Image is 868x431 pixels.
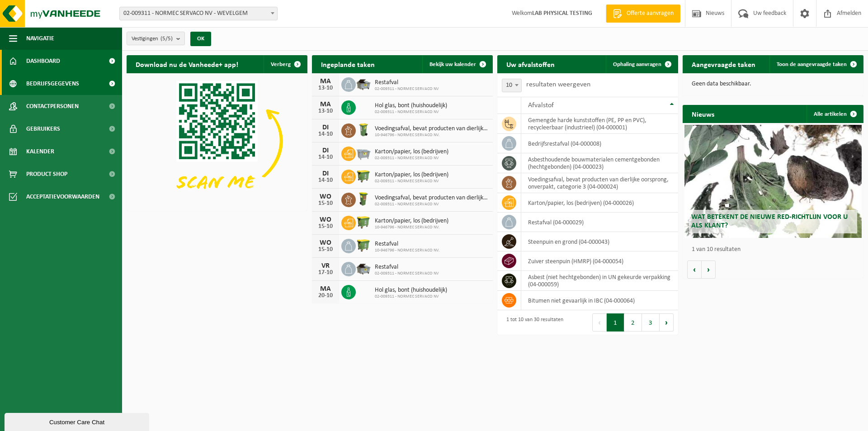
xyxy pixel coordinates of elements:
span: 10 [502,79,521,92]
img: Download de VHEPlus App [127,73,307,209]
button: OK [190,32,211,46]
span: 02-009311 - NORMEC SERVACO NV [375,109,447,115]
span: 02-009311 - NORMEC SERVACO NV - WEVELGEM [119,7,278,20]
span: Toon de aangevraagde taken [777,62,847,67]
td: restafval (04-000029) [521,213,678,232]
div: MA [316,78,335,85]
div: WO [316,216,335,223]
h2: Download nu de Vanheede+ app! [127,55,247,73]
label: resultaten weergeven [526,81,590,88]
span: 02-009311 - NORMEC SERVACO NV - WEVELGEM [120,7,277,20]
iframe: chat widget [5,411,151,431]
span: Hol glas, bont (huishoudelijk) [375,102,447,109]
h2: Aangevraagde taken [683,55,764,73]
img: WB-0060-HPE-GN-50 [356,191,371,207]
td: voedingsafval, bevat producten van dierlijke oorsprong, onverpakt, categorie 3 (04-000024) [521,173,678,193]
span: Karton/papier, los (bedrijven) [375,171,448,179]
div: 1 tot 10 van 30 resultaten [502,313,563,332]
button: Verberg [264,55,307,73]
span: Bekijk uw kalender [429,62,476,67]
div: 13-10 [316,108,335,114]
span: Wat betekent de nieuwe RED-richtlijn voor u als klant? [691,213,848,229]
div: 13-10 [316,85,335,91]
a: Ophaling aanvragen [606,55,677,73]
a: Offerte aanvragen [606,5,680,23]
div: DI [316,147,335,154]
span: 10-946796 - NORMEC SERVACO NV. [375,225,448,230]
span: Gebruikers [26,118,60,140]
span: 02-009311 - NORMEC SERVACO NV [375,294,447,299]
span: 02-009311 - NORMEC SERVACO NV [375,202,488,207]
span: Acceptatievoorwaarden [26,185,99,208]
div: 20-10 [316,293,335,299]
span: Kalender [26,140,54,163]
span: Dashboard [26,50,60,72]
div: DI [316,124,335,131]
span: Bedrijfsgegevens [26,72,79,95]
img: WB-1100-HPE-GN-50 [356,237,371,253]
span: 02-009311 - NORMEC SERVACO NV [375,156,448,161]
img: WB-5000-GAL-GY-01 [356,76,371,91]
span: Product Shop [26,163,67,185]
button: Previous [592,313,607,332]
button: 1 [607,313,624,332]
span: 10-946796 - NORMEC SERVACO NV. [375,133,488,138]
div: 17-10 [316,270,335,276]
button: 2 [624,313,642,332]
span: 02-009311 - NORMEC SERVACO NV [375,271,439,276]
td: karton/papier, los (bedrijven) (04-000026) [521,193,678,213]
a: Toon de aangevraagde taken [769,55,863,73]
div: 15-10 [316,223,335,230]
span: Voedingsafval, bevat producten van dierlijke oorsprong, onverpakt, categorie 3 [375,125,488,133]
button: Vestigingen(5/5) [127,32,185,45]
span: Verberg [271,62,291,67]
span: 02-009311 - NORMEC SERVACO NV [375,179,448,184]
img: WB-1100-HPE-GN-50 [356,168,371,184]
div: MA [316,101,335,108]
div: 15-10 [316,200,335,207]
td: asbesthoudende bouwmaterialen cementgebonden (hechtgebonden) (04-000023) [521,153,678,173]
span: Offerte aanvragen [624,9,676,18]
span: Restafval [375,241,440,248]
span: Vestigingen [132,32,173,46]
span: Hol glas, bont (huishoudelijk) [375,287,447,294]
div: VR [316,262,335,270]
span: 02-009311 - NORMEC SERVACO NV [375,86,439,92]
div: 14-10 [316,154,335,161]
span: Afvalstof [528,102,554,109]
div: 14-10 [316,177,335,184]
strong: LAB PHYSICAL TESTING [532,10,592,17]
a: Wat betekent de nieuwe RED-richtlijn voor u als klant? [684,125,862,238]
div: MA [316,285,335,293]
span: Restafval [375,79,439,86]
span: Karton/papier, los (bedrijven) [375,218,448,225]
span: 10-946796 - NORMEC SERVACO NV. [375,248,440,253]
div: WO [316,239,335,246]
a: Bekijk uw kalender [422,55,492,73]
a: Alle artikelen [807,105,863,123]
span: 10 [502,79,522,92]
img: WB-0140-HPE-GN-50 [356,122,371,137]
td: zuiver steenpuin (HMRP) (04-000054) [521,251,678,271]
div: DI [316,170,335,177]
div: 14-10 [316,131,335,137]
p: 1 van 10 resultaten [692,246,859,253]
p: Geen data beschikbaar. [692,81,854,87]
span: Restafval [375,264,439,271]
span: Ophaling aanvragen [613,62,661,67]
div: 15-10 [316,246,335,253]
h2: Uw afvalstoffen [497,55,564,73]
td: asbest (niet hechtgebonden) in UN gekeurde verpakking (04-000059) [521,271,678,291]
span: Karton/papier, los (bedrijven) [375,148,448,156]
h2: Ingeplande taken [312,55,384,73]
button: Vorige [687,260,702,279]
td: steenpuin en grond (04-000043) [521,232,678,251]
img: WB-1100-HPE-GN-50 [356,214,371,230]
span: Contactpersonen [26,95,79,118]
span: Voedingsafval, bevat producten van dierlijke oorsprong, onverpakt, categorie 3 [375,194,488,202]
div: WO [316,193,335,200]
button: Next [660,313,674,332]
img: WB-5000-GAL-GY-01 [356,260,371,276]
td: bedrijfsrestafval (04-000008) [521,134,678,153]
